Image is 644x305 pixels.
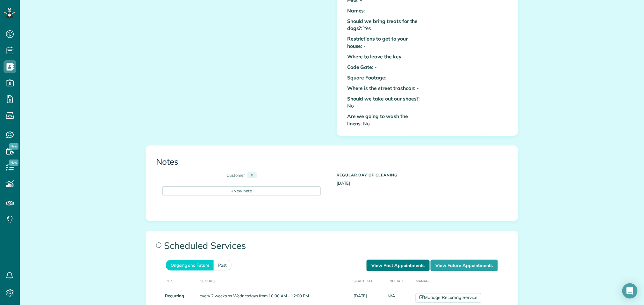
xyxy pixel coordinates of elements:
div: Customer [226,172,245,178]
p: : - [347,74,423,81]
b: Names [347,7,364,14]
a: Scheduled Services [146,231,518,260]
p: : - [347,63,423,71]
b: Where is the street trashcan [347,85,414,91]
th: Type [155,271,197,291]
a: View Future Appointments [431,260,498,271]
p: : No [347,113,423,127]
b: Should we bring treats for the dogs? [347,18,418,32]
th: End Date [385,271,413,291]
a: View Past Appointments [367,260,430,271]
a: Manage Recurring Service [416,293,481,303]
p: : Yes [347,18,423,32]
h3: Notes [156,157,508,167]
b: Are we going to wash the linens [347,113,408,127]
a: Past [214,260,232,271]
p: : - [347,7,423,14]
strong: Recurring [165,294,184,299]
b: Should we take out our shoes? [347,95,419,102]
a: Ongoing and Future [166,260,214,271]
th: Occurs [197,271,351,291]
b: Square Footage [347,74,385,81]
span: New [9,143,18,150]
p: : No [347,95,423,110]
p: : - [347,53,423,60]
div: [DATE] [332,170,512,186]
p: : - [347,35,423,50]
div: Open Intercom Messenger [622,283,638,299]
span: + [231,188,234,194]
h5: Regular day of cleaning [337,173,508,177]
div: 0 [247,172,257,178]
th: Start Date [351,271,385,291]
b: Code Gate [347,64,372,70]
p: : - [347,85,423,92]
b: Where to leave the key [347,53,401,60]
span: New [9,160,18,166]
th: Manage [413,271,508,291]
div: New note [162,186,321,196]
b: Restrictions to get to your house [347,35,408,49]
